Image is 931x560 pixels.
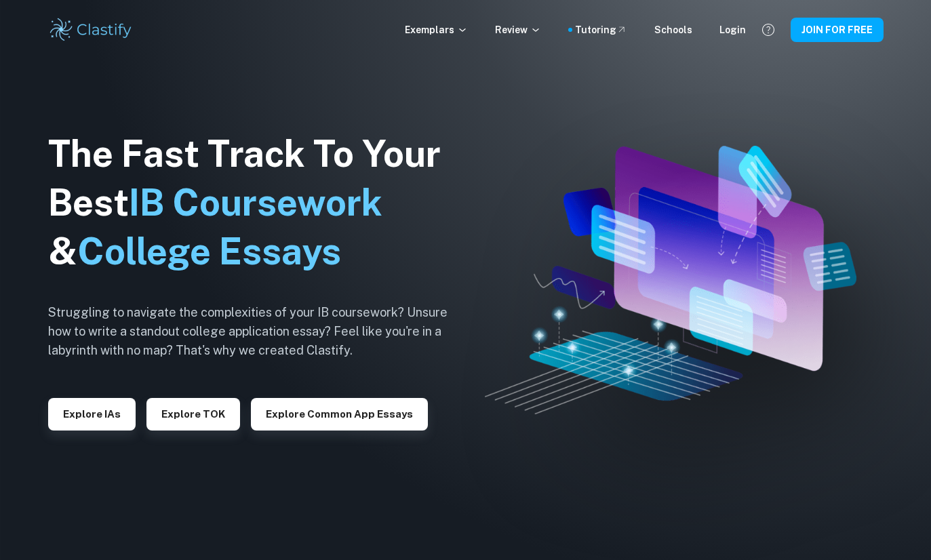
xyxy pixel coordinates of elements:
[251,398,428,431] button: Explore Common App essays
[146,407,240,420] a: Explore TOK
[48,16,134,43] img: Clastify logo
[719,22,746,37] a: Login
[48,407,136,420] a: Explore IAs
[48,303,469,360] h6: Struggling to navigate the complexities of your IB coursework? Unsure how to write a standout col...
[251,407,428,420] a: Explore Common App essays
[146,398,240,431] button: Explore TOK
[757,18,780,41] button: Help and Feedback
[575,22,627,37] a: Tutoring
[48,398,136,431] button: Explore IAs
[48,129,469,276] h1: The Fast Track To Your Best &
[405,22,468,37] p: Exemplars
[77,230,341,273] span: College Essays
[129,181,382,224] span: IB Coursework
[495,22,541,37] p: Review
[485,146,856,414] img: Clastify hero
[654,22,692,37] a: Schools
[791,18,884,42] button: JOIN FOR FREE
